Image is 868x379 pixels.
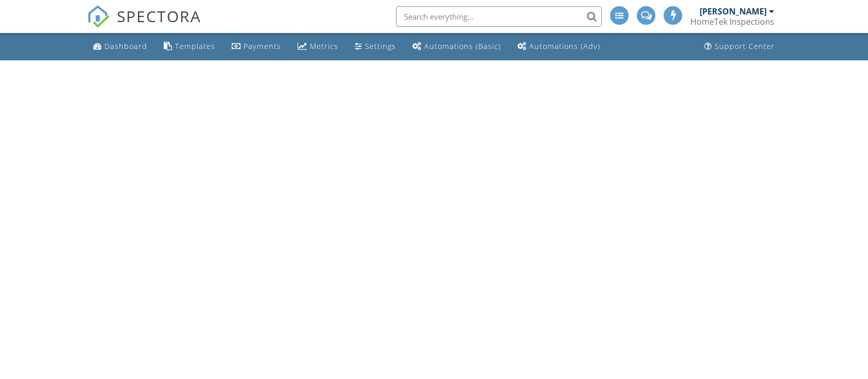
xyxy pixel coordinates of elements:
[700,37,779,56] a: Support Center
[715,41,775,51] div: Support Center
[529,41,600,51] div: Automations (Adv)
[89,37,151,56] a: Dashboard
[87,5,110,28] img: The Best Home Inspection Software - Spectora
[690,17,774,27] div: HomeTek Inspections
[513,37,604,56] a: Automations (Advanced)
[310,41,338,51] div: Metrics
[105,41,147,51] div: Dashboard
[228,37,285,56] a: Payments
[117,5,201,27] span: SPECTORA
[365,41,396,51] div: Settings
[700,6,767,17] div: [PERSON_NAME]
[408,37,505,56] a: Automations (Basic)
[160,37,219,56] a: Templates
[396,6,602,27] input: Search everything...
[293,37,342,56] a: Metrics
[175,41,215,51] div: Templates
[244,41,281,51] div: Payments
[424,41,501,51] div: Automations (Basic)
[87,14,201,36] a: SPECTORA
[351,37,400,56] a: Settings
